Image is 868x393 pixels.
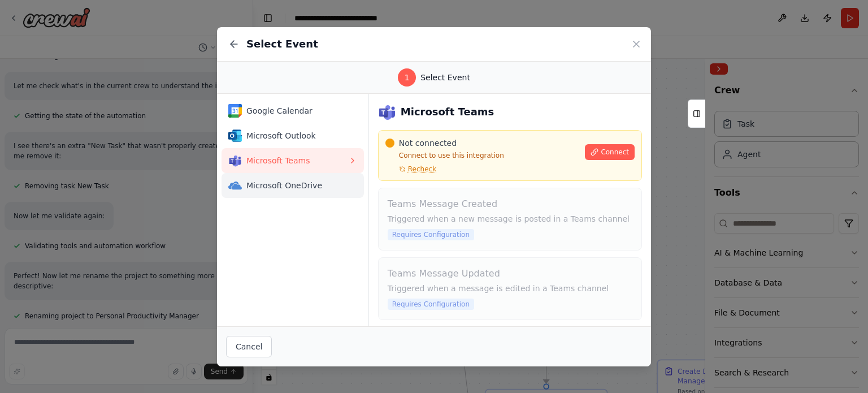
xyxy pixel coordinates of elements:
[246,155,348,166] span: Microsoft Teams
[601,148,629,157] span: Connect
[228,154,242,167] img: Microsoft Teams
[388,267,632,280] h4: Teams Message Updated
[222,98,364,123] button: Google CalendarGoogle Calendar
[378,257,642,320] button: Teams Message UpdatedTriggered when a message is edited in a Teams channelRequires Configuration
[388,197,632,211] h4: Teams Message Created
[246,180,348,191] span: Microsoft OneDrive
[399,137,457,149] span: Not connected
[246,130,348,141] span: Microsoft Outlook
[228,179,242,192] img: Microsoft OneDrive
[585,144,635,160] button: Connect
[222,148,364,173] button: Microsoft TeamsMicrosoft Teams
[378,188,642,251] button: Teams Message CreatedTriggered when a new message is posted in a Teams channelRequires Configuration
[228,129,242,142] img: Microsoft Outlook
[228,104,242,118] img: Google Calendar
[401,104,494,120] h3: Microsoft Teams
[246,36,318,52] h2: Select Event
[222,123,364,148] button: Microsoft OutlookMicrosoft Outlook
[222,173,364,198] button: Microsoft OneDriveMicrosoft OneDrive
[378,103,396,121] img: Microsoft Teams
[388,299,474,310] span: Requires Configuration
[398,68,416,87] div: 1
[385,151,579,160] p: Connect to use this integration
[388,283,632,294] p: Triggered when a message is edited in a Teams channel
[420,72,470,83] span: Select Event
[226,336,272,357] button: Cancel
[388,213,632,224] p: Triggered when a new message is posted in a Teams channel
[388,229,474,240] span: Requires Configuration
[246,105,348,116] span: Google Calendar
[385,165,436,174] button: Recheck
[408,165,436,174] span: Recheck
